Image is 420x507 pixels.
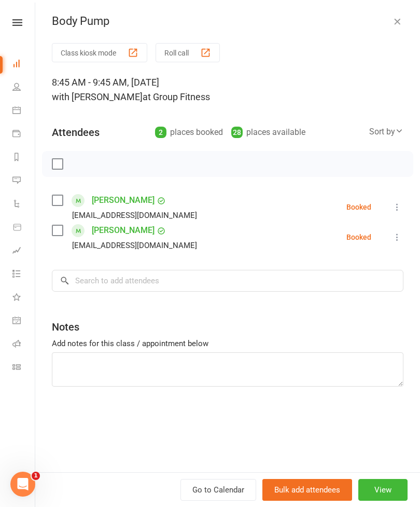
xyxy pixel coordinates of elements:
[12,240,36,263] a: Assessments
[92,222,155,239] a: [PERSON_NAME]
[262,479,352,501] button: Bulk add attendees
[12,357,36,380] a: Class kiosk mode
[52,75,403,104] div: 8:45 AM - 9:45 AM, [DATE]
[52,125,100,140] div: Attendees
[72,239,197,252] div: [EMAIL_ADDRESS][DOMAIN_NAME]
[52,337,403,350] div: Add notes for this class / appointment below
[12,333,36,357] a: Roll call kiosk mode
[12,286,36,310] a: What's New
[155,125,223,140] div: places booked
[92,192,155,209] a: [PERSON_NAME]
[52,91,143,102] span: with [PERSON_NAME]
[231,125,305,140] div: places available
[12,53,36,76] a: Dashboard
[358,479,408,501] button: View
[346,203,371,211] div: Booked
[12,216,36,240] a: Product Sales
[35,15,420,28] div: Body Pump
[52,270,403,292] input: Search to add attendees
[369,125,403,139] div: Sort by
[12,146,36,170] a: Reports
[180,479,256,501] a: Go to Calendar
[12,100,36,123] a: Calendar
[10,472,35,497] iframe: Intercom live chat
[231,127,243,138] div: 28
[143,91,210,102] span: at Group Fitness
[32,472,40,480] span: 1
[156,43,220,62] button: Roll call
[155,127,166,138] div: 2
[12,310,36,333] a: General attendance kiosk mode
[72,209,197,222] div: [EMAIL_ADDRESS][DOMAIN_NAME]
[52,43,147,62] button: Class kiosk mode
[12,123,36,146] a: Payments
[52,320,79,334] div: Notes
[346,234,371,241] div: Booked
[12,76,36,100] a: People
